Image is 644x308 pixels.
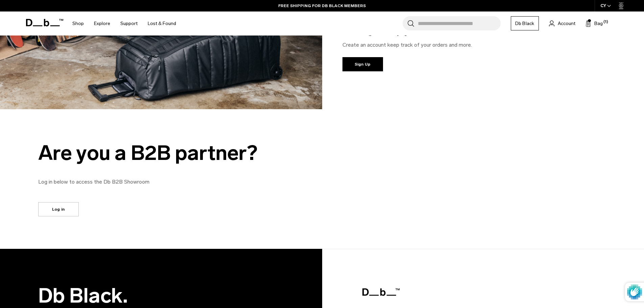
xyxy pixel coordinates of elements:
[342,57,383,71] a: Sign Up
[120,11,138,35] a: Support
[72,11,84,35] a: Shop
[278,3,366,9] a: FREE SHIPPING FOR DB BLACK MEMBERS
[38,178,342,186] p: Log in below to access the Db B2B Showroom
[558,20,575,27] span: Account
[586,19,603,27] button: Bag (1)
[511,16,539,30] a: Db Black
[148,11,176,35] a: Lost & Found
[342,41,624,49] p: Create an account keep track of your orders and more.
[38,142,342,164] div: Are you a B2B partner?
[549,19,575,27] a: Account
[627,283,642,301] img: Protected by hCaptcha
[603,19,608,25] span: (1)
[67,11,181,35] nav: Main Navigation
[38,202,79,216] a: Log in
[94,11,110,35] a: Explore
[594,20,603,27] span: Bag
